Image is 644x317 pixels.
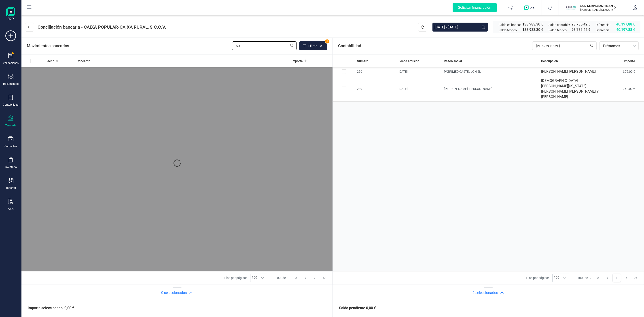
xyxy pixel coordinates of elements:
div: Documentos [3,82,19,86]
span: 1 [269,276,271,280]
div: OCR [8,207,13,211]
span: 98.785,42 € [572,27,590,32]
div: - [571,276,591,280]
span: Conciliación bancaria - CAIXA POPULAR-CAIXA RURAL, S.C.C.V. [38,24,166,30]
input: Buscar [232,41,297,50]
span: Razón social [444,59,462,63]
span: Importe [624,59,635,63]
span: Importe seleccionado: 0,00 € [22,305,74,311]
img: Logo Finanedi [6,7,15,21]
input: Buscar [532,41,597,50]
img: Logo de OPS [524,5,536,10]
span: 100 [275,276,281,280]
td: 750,00 € [602,76,644,102]
div: Filas por página: [224,274,267,282]
button: Solicitar financiación [447,0,502,15]
span: Número [357,59,368,63]
div: Inventario [5,165,17,169]
button: SCSCD SERVICIOS FINANCIEROS SL[PERSON_NAME][DEMOGRAPHIC_DATA][DEMOGRAPHIC_DATA] [564,0,621,15]
span: Saldo contable: [549,23,570,27]
button: Filtros [299,41,327,50]
button: Last Page [320,274,328,282]
span: Concepto [77,59,90,63]
td: [PERSON_NAME] [PERSON_NAME] [442,76,539,102]
td: 250 [355,67,397,76]
div: Validaciones [3,61,19,65]
button: Previous Page [603,274,612,282]
span: Diferencia: [596,28,610,32]
td: PATRIMED CASTELLON SL [442,67,539,76]
button: Last Page [631,274,640,282]
td: 239 [355,76,397,102]
button: First Page [594,274,602,282]
td: 375,00 € [602,67,644,76]
div: Contabilidad [3,103,19,106]
button: Previous Page [301,274,309,282]
div: Row Selected 9453fe5c-9be6-4225-bddd-f112e49d8697 [342,69,346,74]
td: [PERSON_NAME] [PERSON_NAME] [539,67,602,76]
div: - [269,276,289,280]
span: 100 [577,276,583,280]
span: 2 [590,276,591,280]
span: 138.983,30 € [522,22,543,27]
p: [PERSON_NAME][DEMOGRAPHIC_DATA][DEMOGRAPHIC_DATA] [580,8,616,12]
button: Logo de OPS [522,0,539,15]
span: 138.983,30 € [522,27,543,32]
span: de [585,276,588,280]
div: Contactos [4,145,17,148]
span: Fecha [46,59,54,63]
span: Préstamos [601,43,628,49]
div: All items unselected [342,59,346,63]
h2: 0 seleccionados [472,290,498,296]
div: Importar [6,186,16,190]
button: Next Page [622,274,631,282]
div: Row Selected bf41fade-d02c-4da0-bae6-c36f2d26296f [342,87,346,91]
span: Movimientos bancarios [27,43,69,49]
span: Saldo teórico: [549,28,567,32]
span: 40.197,88 € [616,22,635,27]
td: [DEMOGRAPHIC_DATA][PERSON_NAME][US_STATE] [PERSON_NAME] [PERSON_NAME] Y [PERSON_NAME] [539,76,602,102]
span: Importe [292,59,303,63]
button: Next Page [311,274,319,282]
button: Page 1 [612,274,621,282]
span: 100 [250,274,258,282]
span: 98.785,42 € [572,22,590,27]
span: 1 [571,276,573,280]
td: [DATE] [397,67,442,76]
div: Tesorería [5,124,16,127]
div: Solicitar financiación [453,3,497,12]
span: Diferencia: [596,23,610,27]
span: Fecha emisión [398,59,419,63]
span: 0 [288,276,289,280]
span: Saldo pendiente 0,00 € [334,305,376,311]
span: 40.197,88 € [616,27,635,32]
img: SC [566,3,576,13]
button: First Page [292,274,300,282]
span: Filtros [308,44,317,48]
span: Saldo en banco: [499,23,521,27]
td: [DATE] [397,76,442,102]
span: Contabilidad [338,43,361,49]
p: SCD SERVICIOS FINANCIEROS SL [580,4,616,8]
span: 1 [325,39,329,43]
span: 100 [553,274,561,282]
button: Choose Date [479,23,488,32]
div: Filas por página: [526,274,569,282]
span: de [282,276,286,280]
h2: 0 seleccionados [161,290,187,296]
span: Saldo teórico: [499,28,517,32]
span: Descripción [541,59,558,63]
